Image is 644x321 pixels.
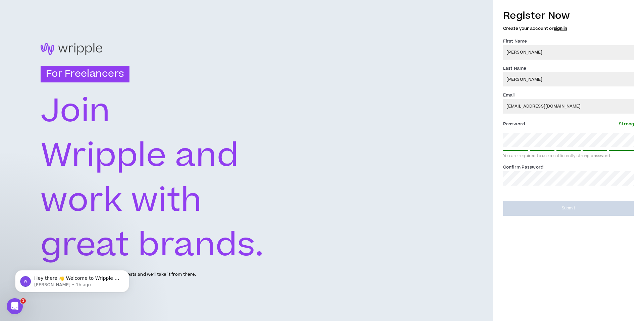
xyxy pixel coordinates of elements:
span: Strong [619,121,634,127]
iframe: Intercom notifications message [5,256,139,303]
label: First Name [503,36,527,47]
button: Submit [503,201,634,216]
iframe: Intercom live chat [7,298,23,314]
label: Last Name [503,63,526,74]
text: great brands. [41,222,264,269]
span: Password [503,121,525,127]
text: Wripple and [41,133,238,179]
text: work with [41,178,202,224]
span: 1 [20,298,26,304]
text: Join [41,88,111,135]
input: Last name [503,72,634,86]
label: Confirm Password [503,162,543,173]
label: Email [503,90,515,101]
div: You are required to use a sufficiently strong password. [503,153,634,159]
h5: Create your account or [503,26,634,31]
a: sign in [554,25,567,31]
h3: For Freelancers [41,66,129,82]
input: Enter Email [503,99,634,114]
h3: Register Now [503,9,634,23]
input: First name [503,45,634,60]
